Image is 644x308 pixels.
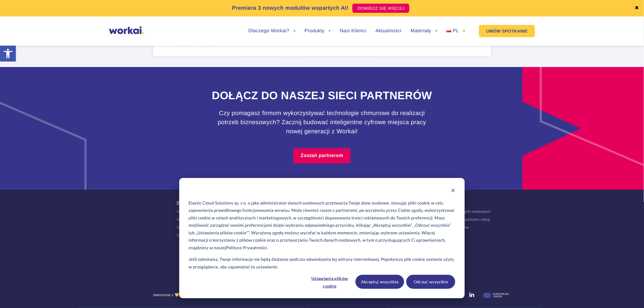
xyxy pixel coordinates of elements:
button: Odrzuć wszystkie [406,275,455,289]
a: DOWIEDZ SIĘ WIĘCEJ [352,4,409,13]
a: Warunki użytkowania [433,225,469,229]
button: Dismiss cookie banner [451,187,455,195]
button: Ustawienia plików cookie [306,275,353,289]
a: Produkty [305,29,331,33]
p: Elastic Cloud Solutions sp. z o. o jako administrator danych osobowych przetwarza Twoje dane osob... [189,199,455,252]
a: Intranet dla branży logistycznej [177,225,230,229]
p: Jeśli odmówisz, Twoje informacje nie będą śledzone podczas odwiedzania tej witryny internetowej. ... [189,256,455,271]
a: Intranet dla branży telekomunikacyjnej [177,233,243,237]
div: Cookie banner [179,178,465,298]
a: Polityce Prywatności. [226,244,268,252]
p: Premiera 3 nowych modułów wspartych AI! [232,4,349,12]
h3: Czy pomagasz firmom wykorzystywać technologie chmurowe do realizacji potrzeb biznesowych? Zacznij... [215,109,429,136]
a: ✖ [635,6,639,11]
a: Materiały [411,29,437,33]
span: PL [453,28,459,33]
a: UMÓW SPOTKANIE [479,25,535,37]
a: Zostań partnerem [293,148,351,163]
iframe: Popup CTA [3,256,167,305]
h2: Dołącz do naszej sieci partnerów [153,88,491,103]
a: Nasi Klienci [340,29,366,33]
a: Intranet dla branży finansowej [177,217,228,222]
a: Dlaczego Workai? [248,29,296,33]
a: Aktualności [376,29,401,33]
a: [DEMOGRAPHIC_DATA] [177,200,226,205]
button: Akceptuj wszystkie [355,275,404,289]
a: Intranet dla administracji rządowej [177,209,236,214]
